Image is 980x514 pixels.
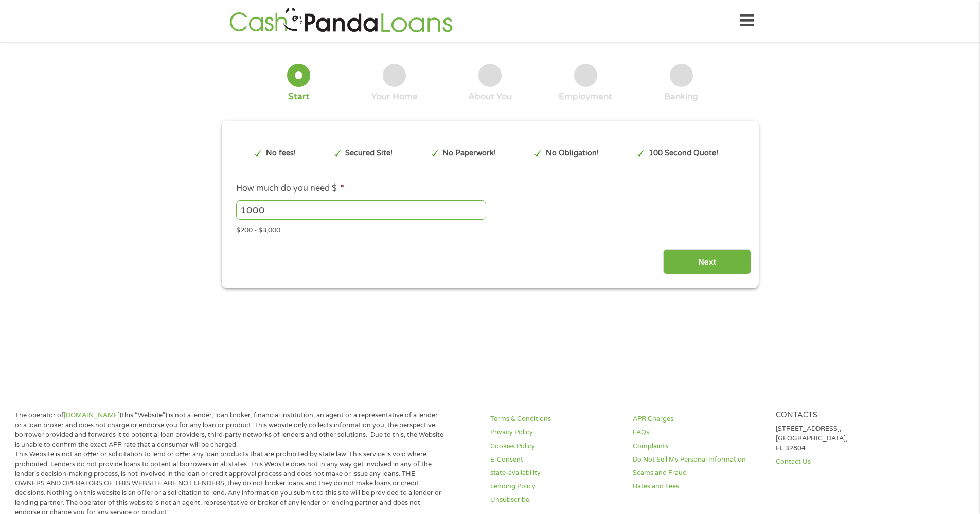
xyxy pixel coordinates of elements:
div: Your Home [371,91,418,102]
a: Complaints [633,442,776,451]
div: Banking [664,91,698,102]
div: Employment [559,91,612,102]
a: Scams and Fraud [633,468,776,478]
h4: Contacts [776,411,919,420]
p: No Paperwork! [442,148,496,159]
a: Do Not Sell My Personal Information [633,455,776,465]
p: No Obligation! [546,148,599,159]
a: Rates and Fees [633,482,776,491]
div: Start [288,91,310,102]
a: Terms & Conditions [490,414,633,424]
p: 100 Second Quote! [649,148,718,159]
a: APR Charges [633,414,776,424]
a: Privacy Policy [490,428,633,437]
a: state-availability [490,468,633,478]
a: FAQs [633,428,776,437]
img: GetLoanNow Logo [226,6,456,35]
p: [STREET_ADDRESS], [GEOGRAPHIC_DATA], FL 32804. [776,424,919,453]
input: Next [663,249,751,274]
a: [DOMAIN_NAME] [64,411,120,419]
p: Secured Site! [345,148,393,159]
p: No fees! [266,148,296,159]
a: Lending Policy [490,482,633,491]
div: About You [468,91,512,102]
a: Cookies Policy [490,442,633,451]
label: How much do you need $ [236,183,344,194]
p: The operator of (this “Website”) is not a lender, loan broker, financial institution, an agent or... [15,411,444,450]
a: Unsubscribe [490,495,633,505]
a: E-Consent [490,455,633,465]
div: $200 - $3,000 [236,222,743,236]
a: Contact Us [776,457,919,467]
